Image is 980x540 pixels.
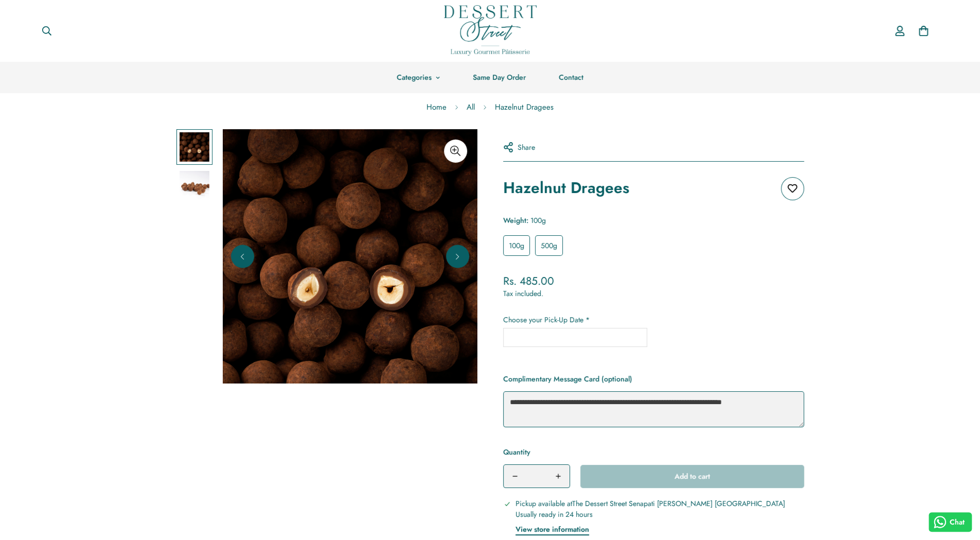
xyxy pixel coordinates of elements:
[419,94,454,121] a: Home
[33,20,60,42] button: Search
[503,288,804,299] div: Tax included.
[503,446,570,458] label: Quantity
[530,215,546,225] span: 100g
[518,142,535,153] span: Share
[456,62,542,93] a: Same Day Order
[572,498,785,509] span: The Dessert Street Senapati [PERSON_NAME] [GEOGRAPHIC_DATA]
[929,512,972,532] button: Chat
[503,235,530,256] label: 100g
[888,16,912,46] a: Account
[503,315,804,325] label: Choose your Pick-Up Date *
[231,245,254,268] button: Previous
[781,177,804,200] button: Add to wishlist
[380,62,456,93] a: Categories
[542,62,600,93] a: Contact
[535,235,563,256] label: 500g
[515,498,785,535] div: Pickup available at
[444,140,467,163] button: Zoom in
[504,465,526,487] button: Decrease quantity of Hazelnut Dragees by one
[503,273,554,289] span: Rs. 485.00
[950,517,965,528] span: Chat
[515,509,785,520] p: Usually ready in 24 hours
[526,465,547,487] input: Product quantity
[459,94,483,121] a: All
[503,215,528,225] span: Weight:
[503,177,629,199] h1: Hazelnut Dragees
[912,19,935,43] a: 0
[547,465,569,487] button: Increase quantity of Hazelnut Dragees by one
[446,245,469,268] button: Next
[515,524,589,535] button: View store information
[503,373,632,385] label: Complimentary Message Card (optional)
[444,5,537,56] img: Dessert Street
